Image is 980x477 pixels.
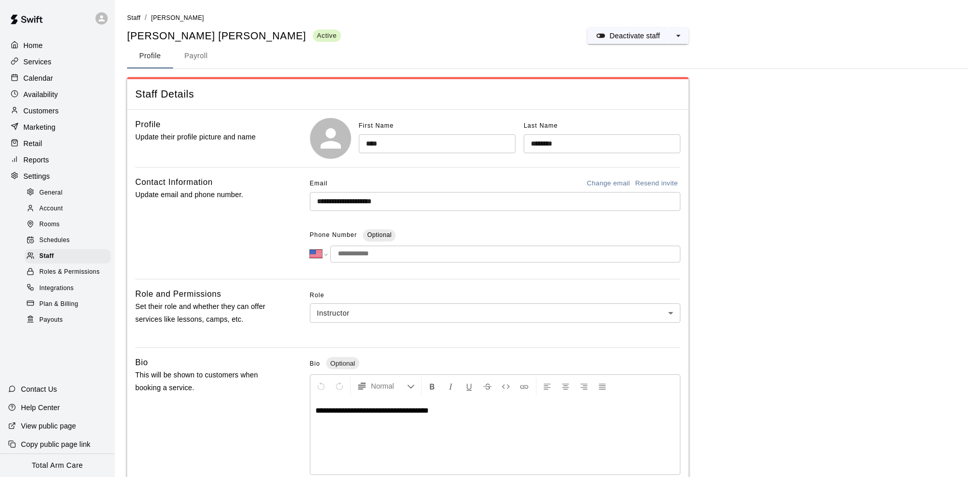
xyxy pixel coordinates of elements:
[8,120,107,135] a: Marketing
[127,44,173,68] button: Profile
[39,315,63,325] span: Payouts
[39,235,70,246] span: Schedules
[24,186,111,200] div: General
[668,28,689,44] button: select merge strategy
[23,57,52,67] p: Services
[39,188,63,198] span: General
[312,377,330,395] button: Undo
[557,377,574,395] button: Center Align
[310,227,357,244] span: Phone Number
[575,377,593,395] button: Right Align
[135,118,161,131] h6: Profile
[8,152,107,168] a: Reports
[24,297,111,312] div: Plan & Billing
[23,40,43,51] p: Home
[24,265,115,280] a: Roles & Permissions
[331,377,348,395] button: Redo
[442,377,459,395] button: Format Italics
[23,106,59,116] p: Customers
[24,312,115,328] a: Payouts
[24,296,115,312] a: Plan & Billing
[460,377,478,395] button: Format Underline
[8,103,107,118] a: Customers
[587,28,668,44] button: Deactivate staff
[127,13,140,21] a: Staff
[39,299,78,309] span: Plan & Billing
[310,288,680,304] span: Role
[584,176,633,192] button: Change email
[32,460,83,471] p: Total Arm Care
[424,377,441,395] button: Format Bold
[538,377,556,395] button: Left Align
[24,218,111,232] div: Rooms
[23,171,50,181] p: Settings
[135,87,680,101] span: Staff Details
[524,122,558,129] span: Last Name
[371,381,407,391] span: Normal
[8,136,107,151] a: Retail
[39,220,60,230] span: Rooms
[24,281,111,296] div: Integrations
[21,439,90,449] p: Copy public page link
[135,176,213,189] h6: Contact Information
[23,89,58,100] p: Availability
[135,131,277,144] p: Update their profile picture and name
[497,377,514,395] button: Insert Code
[127,29,341,43] div: [PERSON_NAME] [PERSON_NAME]
[39,204,63,214] span: Account
[632,176,680,192] button: Resend invite
[326,360,359,367] span: Optional
[151,14,204,21] span: [PERSON_NAME]
[21,421,76,431] p: View public page
[127,44,968,68] div: staff form tabs
[127,14,140,21] span: Staff
[39,283,74,294] span: Integrations
[479,377,496,395] button: Format Strikethrough
[39,251,54,261] span: Staff
[24,201,115,217] a: Account
[127,12,968,23] nav: breadcrumb
[23,122,56,132] p: Marketing
[135,300,277,326] p: Set their role and whether they can offer services like lessons, camps, etc.
[39,267,100,277] span: Roles & Permissions
[24,249,111,264] div: Staff
[21,384,57,394] p: Contact Us
[144,12,146,23] li: /
[24,202,111,216] div: Account
[24,185,115,201] a: General
[135,356,148,369] h6: Bio
[24,217,115,233] a: Rooms
[8,70,107,86] a: Calendar
[310,303,680,322] div: Instructor
[24,233,111,248] div: Schedules
[594,377,611,395] button: Justify Align
[8,169,107,184] a: Settings
[310,360,320,367] span: Bio
[313,31,341,40] span: Active
[310,176,328,192] span: Email
[609,31,660,41] p: Deactivate staff
[8,54,107,69] a: Services
[135,369,277,394] p: This will be shown to customers when booking a service.
[173,44,219,68] button: Payroll
[587,28,689,44] div: split button
[135,188,277,201] p: Update email and phone number.
[23,138,42,149] p: Retail
[24,280,115,296] a: Integrations
[8,38,107,53] a: Home
[353,377,419,395] button: Formatting Options
[359,122,394,129] span: First Name
[24,233,115,249] a: Schedules
[24,265,111,279] div: Roles & Permissions
[8,87,107,102] a: Availability
[24,249,115,265] a: Staff
[24,313,111,327] div: Payouts
[21,402,60,413] p: Help Center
